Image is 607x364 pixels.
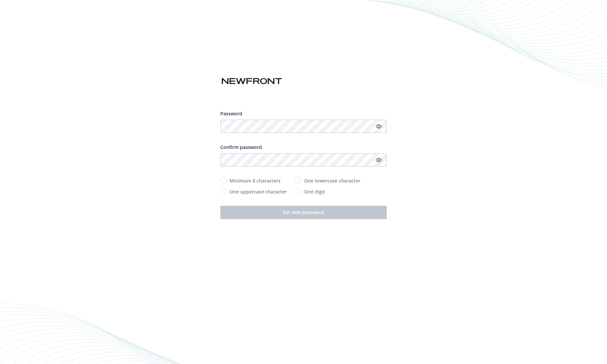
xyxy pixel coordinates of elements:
[304,177,360,184] span: One lowercase character
[220,144,262,150] span: Confirm password
[230,188,287,195] span: One uppercase character
[220,206,387,219] button: Set new password
[304,188,325,195] span: One digit
[220,110,242,117] span: Password
[375,156,383,164] a: Show password
[283,209,324,215] span: Set new password
[220,75,283,87] img: Newfront logo
[230,177,281,184] span: Minimum 8 characters
[375,122,383,130] a: Show password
